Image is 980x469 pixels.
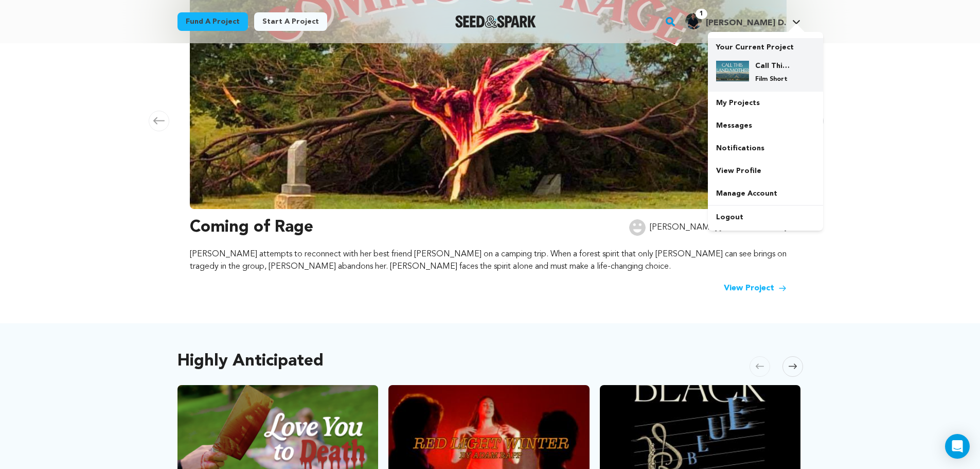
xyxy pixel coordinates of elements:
[708,114,823,137] a: Messages
[455,15,536,28] img: Seed&Spark Logo Dark Mode
[755,61,792,71] h4: Call This Land Mother
[716,38,815,92] a: Your Current Project Call This Land Mother Film Short
[708,160,823,182] a: View Profile
[190,248,787,273] p: [PERSON_NAME] attempts to reconnect with her best friend [PERSON_NAME] on a camping trip. When a ...
[650,221,787,234] p: [PERSON_NAME] [PERSON_NAME]
[708,182,823,205] a: Manage Account
[716,61,749,81] img: 43adea0bd70015ef.png
[724,282,787,294] a: View Project
[755,75,792,83] p: Film Short
[254,12,327,31] a: Start a project
[708,206,823,229] a: Logout
[708,137,823,160] a: Notifications
[177,12,248,31] a: Fund a project
[716,38,815,53] p: Your Current Project
[455,15,536,28] a: Seed&Spark Homepage
[683,11,803,29] a: Andrew Ducky D.'s Profile
[177,354,324,369] h2: Highly Anticipated
[696,9,707,19] span: 1
[683,11,803,32] span: Andrew Ducky D.'s Profile
[629,219,646,236] img: user.png
[708,92,823,114] a: My Projects
[706,19,786,27] span: [PERSON_NAME] D.
[945,434,970,459] div: Open Intercom Messenger
[685,13,786,29] div: Andrew Ducky D.'s Profile
[685,13,702,29] img: 98894cf1c7d78c34.png
[190,215,313,240] h3: Coming of Rage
